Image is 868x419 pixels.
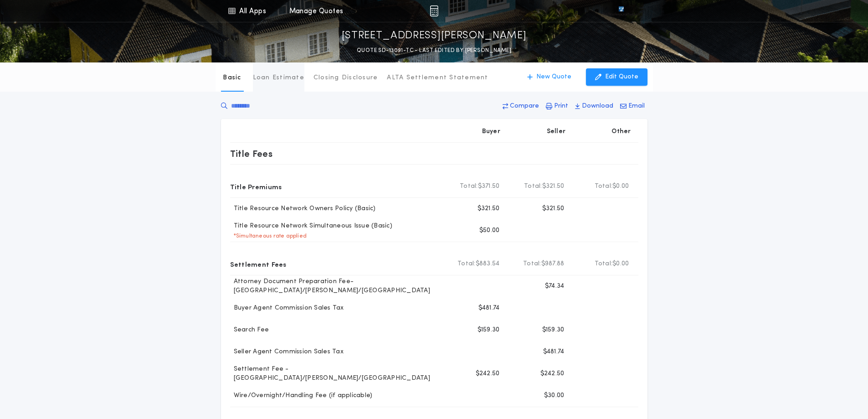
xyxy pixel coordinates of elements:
[582,102,613,111] p: Download
[542,182,565,191] span: $321.50
[460,182,478,191] b: Total:
[572,98,616,114] button: Download
[357,46,511,55] p: QUOTE SD-13091-TC - LAST EDITED BY [PERSON_NAME]
[230,326,269,335] p: Search Fee
[223,73,241,83] p: Basic
[230,204,376,213] p: Title Resource Network Owners Policy (Basic)
[230,233,307,240] p: * Simultaneous rate applied
[342,29,527,43] p: [STREET_ADDRESS][PERSON_NAME]
[611,127,631,136] p: Other
[612,259,629,269] span: $0.00
[387,73,488,83] p: ALTA Settlement Statement
[510,102,539,111] p: Compare
[430,5,438,16] img: img
[253,73,304,83] p: Loan Estimate
[595,182,613,191] b: Total:
[617,98,647,114] button: Email
[230,365,442,383] p: Settlement Fee - [GEOGRAPHIC_DATA]/[PERSON_NAME]/[GEOGRAPHIC_DATA]
[595,259,613,269] b: Total:
[554,102,568,111] p: Print
[230,304,344,313] p: Buyer Agent Commission Sales Tax
[476,369,500,378] p: $242.50
[543,98,571,114] button: Print
[547,127,566,136] p: Seller
[628,102,645,111] p: Email
[482,127,500,136] p: Buyer
[476,259,500,269] span: $883.54
[544,391,565,400] p: $30.00
[602,6,640,16] img: vs-icon
[536,72,571,82] p: New Quote
[230,222,392,231] p: Title Resource Network Simultaneous Issue (Basic)
[230,257,287,271] p: Settlement Fees
[586,68,647,86] button: Edit Quote
[524,182,542,191] b: Total:
[542,326,565,335] p: $159.30
[543,347,565,357] p: $481.74
[478,304,500,313] p: $481.74
[523,259,541,269] b: Total:
[478,182,500,191] span: $371.50
[478,204,500,213] p: $321.50
[545,282,565,291] p: $74.34
[230,391,373,400] p: Wire/Overnight/Handling Fee (if applicable)
[540,369,565,378] p: $242.50
[542,204,565,213] p: $321.50
[605,72,638,82] p: Edit Quote
[230,347,344,357] p: Seller Agent Commission Sales Tax
[230,146,273,161] p: Title Fees
[230,179,282,194] p: Title Premiums
[230,277,442,295] p: Attorney Document Preparation Fee-[GEOGRAPHIC_DATA]/[PERSON_NAME]/[GEOGRAPHIC_DATA]
[457,259,476,269] b: Total:
[612,182,629,191] span: $0.00
[478,326,500,335] p: $159.30
[500,98,542,114] button: Compare
[479,226,500,235] p: $50.00
[313,73,378,83] p: Closing Disclosure
[541,259,565,269] span: $987.88
[518,68,580,86] button: New Quote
